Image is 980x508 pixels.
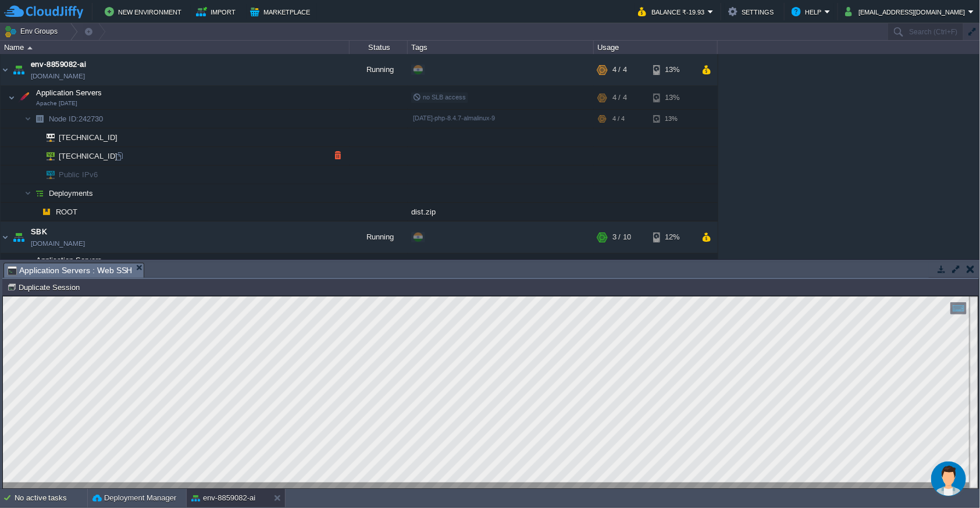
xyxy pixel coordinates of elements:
span: Application Servers [35,255,104,265]
img: AMDAwAAAACH5BAEAAAAALAAAAAABAAEAAAICRAEAOw== [1,221,10,253]
img: AMDAwAAAACH5BAEAAAAALAAAAAABAAEAAAICRAEAOw== [16,253,32,277]
div: 4 / 4 [612,54,627,85]
div: Running [350,221,408,253]
a: Deployments [48,188,95,198]
img: AMDAwAAAACH5BAEAAAAALAAAAAABAAEAAAICRAEAOw== [38,147,55,165]
img: AMDAwAAAACH5BAEAAAAALAAAAAABAAEAAAICRAEAOw== [38,128,55,146]
button: Help [792,5,825,19]
button: env-8859082-ai [191,492,255,504]
div: 13% [653,110,691,128]
img: AMDAwAAAACH5BAEAAAAALAAAAAABAAEAAAICRAEAOw== [10,221,27,253]
span: Application Servers : Web SSH [8,263,133,278]
a: env-8859082-ai [31,59,86,70]
span: Application Servers [35,88,104,98]
button: New Environment [105,5,185,19]
a: Public IPv6 [58,170,99,179]
img: AMDAwAAAACH5BAEAAAAALAAAAAABAAEAAAICRAEAOw== [38,166,55,184]
span: 242730 [48,114,105,124]
button: Env Groups [4,23,62,40]
span: Apache [DATE] [36,100,77,107]
img: AMDAwAAAACH5BAEAAAAALAAAAAABAAEAAAICRAEAOw== [8,253,15,277]
iframe: chat widget [931,462,968,496]
div: 13% [653,54,691,85]
span: [TECHNICAL_ID] [58,128,119,146]
a: Application Servers [35,256,104,264]
img: AMDAwAAAACH5BAEAAAAALAAAAAABAAEAAAICRAEAOw== [1,54,10,85]
img: AMDAwAAAACH5BAEAAAAALAAAAAABAAEAAAICRAEAOw== [27,46,33,49]
img: AMDAwAAAACH5BAEAAAAALAAAAAABAAEAAAICRAEAOw== [24,110,31,128]
button: [EMAIL_ADDRESS][DOMAIN_NAME] [845,5,968,19]
div: Usage [594,41,717,54]
div: 1 / 4 [612,253,627,277]
div: 13% [653,86,691,109]
div: 12% [653,221,691,253]
a: [DOMAIN_NAME] [31,238,85,249]
a: [TECHNICAL_ID] [58,133,119,142]
img: AMDAwAAAACH5BAEAAAAALAAAAAABAAEAAAICRAEAOw== [16,86,32,109]
span: [DATE]-php-8.4.7-almalinux-9 [413,115,496,121]
div: Status [350,41,407,54]
div: 19% [653,253,691,277]
span: Public IPv6 [58,166,99,184]
a: Node ID:242730 [48,114,105,124]
a: SBK [31,226,47,238]
a: Application ServersApache [DATE] [35,88,104,97]
a: [TECHNICAL_ID] [58,152,119,160]
div: 4 / 4 [612,86,627,109]
div: 4 / 4 [612,110,625,128]
img: AMDAwAAAACH5BAEAAAAALAAAAAABAAEAAAICRAEAOw== [10,54,27,85]
div: dist.zip [408,203,594,221]
img: AMDAwAAAACH5BAEAAAAALAAAAAABAAEAAAICRAEAOw== [31,184,48,202]
img: CloudJiffy [4,5,83,19]
span: Node ID: [49,115,79,123]
span: no SLB access [413,94,466,101]
img: AMDAwAAAACH5BAEAAAAALAAAAAABAAEAAAICRAEAOw== [38,203,55,221]
a: ROOT [55,207,79,217]
div: No active tasks [15,489,87,507]
div: Running [350,54,408,85]
img: AMDAwAAAACH5BAEAAAAALAAAAAABAAEAAAICRAEAOw== [31,110,48,128]
button: Balance ₹-19.93 [638,5,708,19]
img: AMDAwAAAACH5BAEAAAAALAAAAAABAAEAAAICRAEAOw== [31,166,38,184]
span: [TECHNICAL_ID] [58,147,119,165]
img: AMDAwAAAACH5BAEAAAAALAAAAAABAAEAAAICRAEAOw== [24,184,31,202]
div: 3 / 10 [612,221,631,253]
a: [DOMAIN_NAME] [31,70,85,82]
button: Import [196,5,240,19]
img: AMDAwAAAACH5BAEAAAAALAAAAAABAAEAAAICRAEAOw== [8,86,15,109]
button: Settings [728,5,777,19]
button: Duplicate Session [7,282,83,292]
button: Marketplace [250,5,313,19]
div: Name [1,41,349,54]
img: AMDAwAAAACH5BAEAAAAALAAAAAABAAEAAAICRAEAOw== [31,203,38,221]
div: Tags [408,41,593,54]
img: AMDAwAAAACH5BAEAAAAALAAAAAABAAEAAAICRAEAOw== [31,128,38,146]
button: Deployment Manager [92,492,176,504]
img: AMDAwAAAACH5BAEAAAAALAAAAAABAAEAAAICRAEAOw== [31,147,38,165]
